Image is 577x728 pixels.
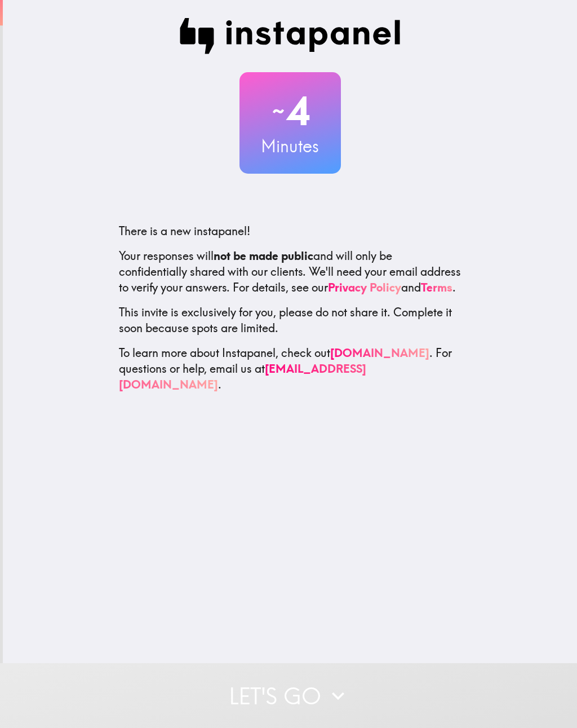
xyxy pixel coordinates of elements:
[239,134,341,158] h3: Minutes
[328,280,401,294] a: Privacy Policy
[214,249,313,263] b: not be made public
[119,305,461,336] p: This invite is exclusively for you, please do not share it. Complete it soon because spots are li...
[180,18,401,54] img: Instapanel
[330,346,429,360] a: [DOMAIN_NAME]
[270,94,286,128] span: ~
[421,280,452,294] a: Terms
[239,88,341,134] h2: 4
[119,345,461,392] p: To learn more about Instapanel, check out . For questions or help, email us at .
[119,361,366,391] a: [EMAIL_ADDRESS][DOMAIN_NAME]
[119,248,461,295] p: Your responses will and will only be confidentially shared with our clients. We'll need your emai...
[119,224,250,238] span: There is a new instapanel!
